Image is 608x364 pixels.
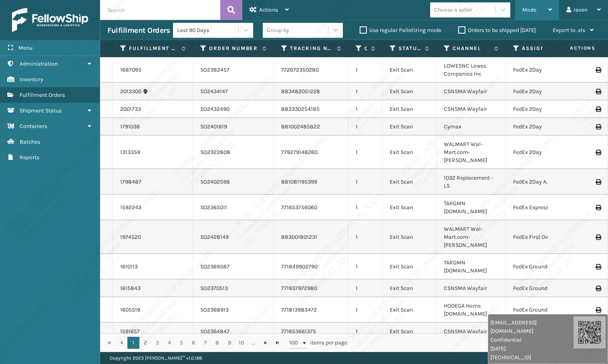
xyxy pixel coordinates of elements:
[383,254,437,280] td: Exit Scan
[458,27,536,34] label: Orders to be shipped [DATE]
[223,337,236,349] a: 9
[506,57,582,83] td: FedEx 2Day
[20,92,65,98] span: Fulfillment Orders
[348,297,383,323] td: 1
[193,83,274,100] td: SO2434147
[506,83,582,100] td: FedEx 2Day
[193,169,274,195] td: SO2402598
[20,154,39,161] span: Reports
[281,234,317,240] a: 883001801231
[348,280,383,297] td: 1
[348,100,383,118] td: 1
[20,138,40,145] span: Batches
[281,106,320,112] a: 883330254185
[12,8,88,32] img: logo
[281,285,317,292] a: 771937972980
[506,220,582,254] td: FedEx First Overnight
[383,100,437,118] td: Exit Scan
[187,337,199,349] a: 6
[348,136,383,169] td: 1
[260,337,272,349] a: Go to the next page
[120,178,141,186] a: 1798487
[437,195,506,220] td: TARGMN [DOMAIN_NAME]
[453,45,490,52] label: Channel
[596,307,600,313] i: Print Label
[348,169,383,195] td: 1
[281,123,320,130] a: 881002485822
[139,337,151,349] a: 2
[236,337,248,349] a: 10
[289,339,301,347] span: 100
[348,83,383,100] td: 1
[399,45,421,52] label: Status
[490,336,574,344] span: Confidential
[596,234,600,240] i: Print Label
[120,123,140,131] a: 1791036
[522,6,536,13] span: Mode
[348,220,383,254] td: 1
[348,57,383,83] td: 1
[596,205,600,210] i: Print Label
[193,100,274,118] td: SO2432490
[20,76,43,83] span: Inventory
[437,297,506,323] td: HODEGA Home [DOMAIN_NAME]
[553,27,585,34] span: Export to .xls
[120,284,141,292] a: 1615843
[193,323,274,340] td: SO2364847
[274,340,281,346] span: Go to the last page
[383,297,437,323] td: Exit Scan
[545,42,600,55] span: Actions
[506,280,582,297] td: FedEx Ground
[358,339,599,347] div: 1 - 100 of 47245 items
[383,118,437,136] td: Exit Scan
[596,179,600,185] i: Print Label
[110,352,202,364] p: Copyright 2023 [PERSON_NAME]™ v 1.0.188
[209,45,258,52] label: Order Number
[437,136,506,169] td: WALMART Wal-Mart.com-[PERSON_NAME]
[437,57,506,83] td: LOWESNC Lowes Companies Inc
[383,136,437,169] td: Exit Scan
[259,6,278,13] span: Actions
[281,66,319,73] a: 772672350280
[383,323,437,340] td: Exit Scan
[120,204,141,212] a: 1592243
[193,57,274,83] td: SO2382457
[177,26,239,34] div: Last 90 Days
[281,149,318,156] a: 779279148260
[20,60,58,67] span: Administration
[175,337,187,349] a: 5
[248,337,260,349] a: ...
[281,204,317,211] a: 771653756060
[437,323,506,340] td: CSNSMA Wayfair
[383,280,437,297] td: Exit Scan
[522,45,567,52] label: Assigned Carrier Service
[262,340,269,346] span: Go to the next page
[437,100,506,118] td: CSNSMA Wayfair
[289,337,348,349] span: items per page
[281,88,320,95] a: 883482051228
[596,89,600,94] i: Print Label
[272,337,284,349] a: Go to the last page
[120,88,141,96] a: 2013300
[506,254,582,280] td: FedEx Ground
[437,118,506,136] td: Cymax
[506,100,582,118] td: FedEx 2Day
[348,118,383,136] td: 1
[281,306,317,313] a: 771813983472
[193,254,274,280] td: SO2369587
[281,178,317,185] a: 881081195399
[120,105,141,113] a: 2001733
[129,45,177,52] label: Fulfillment Order Id
[211,337,223,349] a: 8
[383,169,437,195] td: Exit Scan
[281,263,318,270] a: 771849902790
[506,136,582,169] td: FedEx 2Day
[18,44,32,51] span: Menu
[596,286,600,291] i: Print Label
[437,220,506,254] td: WALMART Wal-Mart.com-[PERSON_NAME]
[193,220,274,254] td: SO2428149
[281,328,316,335] a: 771653661375
[120,148,140,156] a: 1313359
[490,344,574,353] span: [DATE]
[596,150,600,155] i: Print Label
